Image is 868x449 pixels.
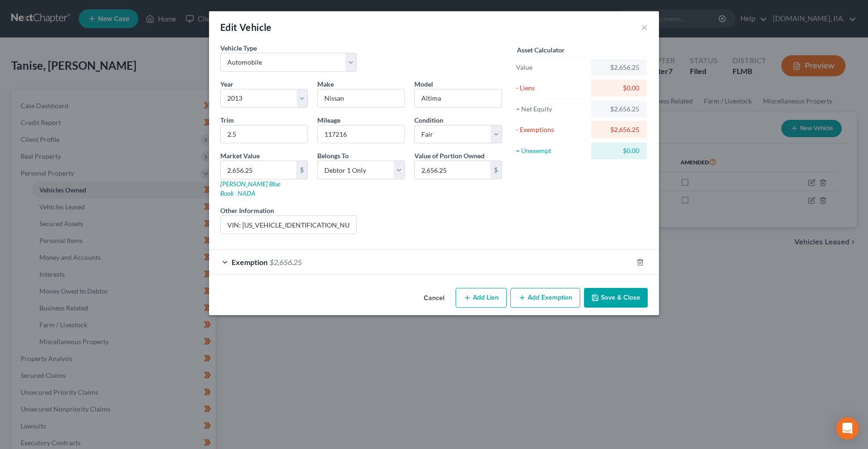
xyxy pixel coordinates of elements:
[220,206,274,215] label: Other Information
[296,161,307,179] div: $
[516,63,587,72] div: Value
[599,63,639,72] div: $2,656.25
[414,115,443,125] label: Condition
[599,125,639,134] div: $2,656.25
[317,115,340,125] label: Mileage
[220,151,260,161] label: Market Value
[232,258,268,266] span: Exemption
[516,104,587,114] div: = Net Equity
[220,180,280,197] a: [PERSON_NAME] Blue Book
[221,216,356,234] input: (optional)
[318,125,404,143] input: --
[415,161,490,179] input: 0.00
[414,151,485,161] label: Value of Portion Owned
[221,125,307,143] input: ex. LS, LT, etc
[238,189,255,197] a: NADA
[599,83,639,93] div: $0.00
[415,89,501,107] input: ex. Altima
[641,22,648,33] button: ×
[220,43,257,53] label: Vehicle Type
[220,21,272,34] div: Edit Vehicle
[269,258,302,266] span: $2,656.25
[317,80,334,88] span: Make
[517,45,565,55] label: Asset Calculator
[221,161,296,179] input: 0.00
[516,125,587,134] div: - Exemptions
[416,289,452,308] button: Cancel
[220,115,234,125] label: Trim
[318,89,404,107] input: ex. Nissan
[317,152,349,160] span: Belongs To
[599,146,639,155] div: $0.00
[516,146,587,155] div: = Unexempt
[456,288,507,308] button: Add Lien
[836,417,859,440] div: Open Intercom Messenger
[516,83,587,93] div: - Liens
[510,288,580,308] button: Add Exemption
[490,161,501,179] div: $
[584,288,648,308] button: Save & Close
[414,79,433,89] label: Model
[220,79,233,89] label: Year
[599,104,639,114] div: $2,656.25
